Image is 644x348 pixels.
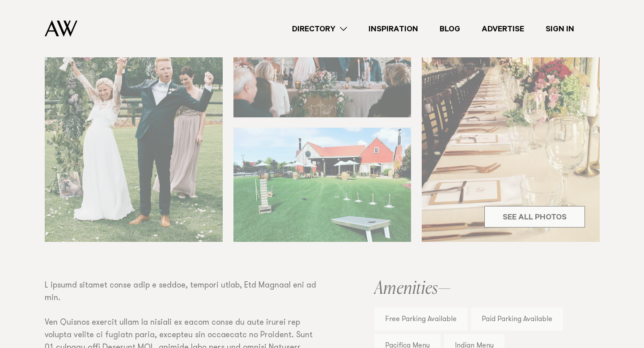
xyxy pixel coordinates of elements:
[471,23,535,35] a: Advertise
[281,23,358,35] a: Directory
[535,23,585,35] a: Sign In
[429,23,471,35] a: Blog
[45,20,77,37] img: Auckland Weddings Logo
[358,23,429,35] a: Inspiration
